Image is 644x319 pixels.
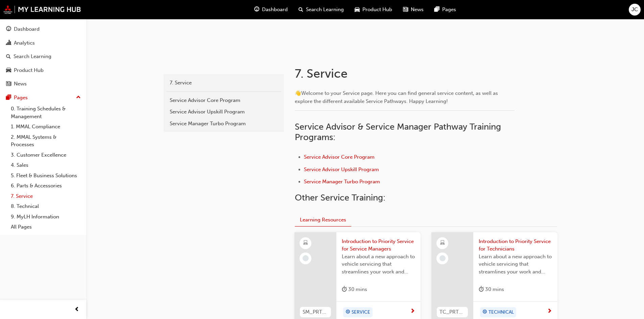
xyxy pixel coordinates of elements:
[629,4,641,16] button: JC
[479,238,552,253] span: Introduction to Priority Service for Technicians
[3,50,84,63] a: Search Learning
[3,64,84,77] a: Product Hub
[342,285,347,294] span: duration-icon
[488,309,514,316] span: TECHNICAL
[303,308,328,316] span: SM_PRTYSRVCE
[362,6,392,14] span: Product Hub
[293,3,349,17] a: search-iconSearch Learning
[166,95,281,106] a: Service Advisor Core Program
[295,192,385,203] span: Other Service Training:
[479,285,484,294] span: duration-icon
[14,25,40,33] div: Dashboard
[74,305,79,314] span: prev-icon
[8,170,84,181] a: 5. Fleet & Business Solutions
[479,253,552,276] span: Learn about a new approach to vehicle servicing that streamlines your work and provides a quicker...
[547,309,552,315] span: next-icon
[8,222,84,232] a: All Pages
[342,253,415,276] span: Learn about a new approach to vehicle servicing that streamlines your work and provides a quicker...
[304,166,379,172] a: Service Advisor Upskill Program
[76,93,81,102] span: up-icon
[479,285,504,294] div: 30 mins
[299,5,303,14] span: search-icon
[166,77,281,89] a: 7. Service
[14,94,28,102] div: Pages
[8,150,84,160] a: 3. Customer Excellence
[352,309,370,316] span: SERVICE
[249,3,293,17] a: guage-iconDashboard
[170,79,278,87] div: 7. Service
[342,238,415,253] span: Introduction to Priority Service for Service Managers
[398,3,429,17] a: news-iconNews
[6,40,11,46] span: chart-icon
[170,108,278,116] div: Service Advisor Upskill Program
[295,90,301,96] span: 👋
[14,67,44,74] div: Product Hub
[3,23,84,35] a: Dashboard
[306,6,344,14] span: Search Learning
[3,91,84,104] button: Pages
[8,191,84,202] a: 7. Service
[170,120,278,128] div: Service Manager Turbo Program
[482,308,487,317] span: target-icon
[410,309,415,315] span: next-icon
[342,285,367,294] div: 30 mins
[439,308,465,316] span: TC_PRTYSRVCE
[3,37,84,49] a: Analytics
[439,255,446,261] span: learningRecordVerb_NONE-icon
[8,132,84,150] a: 2. MMAL Systems & Processes
[442,6,456,14] span: Pages
[440,239,445,247] span: learningResourceType_ELEARNING-icon
[6,26,11,32] span: guage-icon
[303,255,309,261] span: learningRecordVerb_NONE-icon
[355,5,360,14] span: car-icon
[8,160,84,170] a: 4. Sales
[6,68,11,74] span: car-icon
[6,54,11,60] span: search-icon
[166,106,281,118] a: Service Advisor Upskill Program
[3,22,84,91] button: DashboardAnalyticsSearch LearningProduct HubNews
[429,3,461,17] a: pages-iconPages
[14,53,51,60] div: Search Learning
[14,80,27,88] div: News
[345,308,350,317] span: target-icon
[403,5,408,14] span: news-icon
[6,95,11,101] span: pages-icon
[434,5,439,14] span: pages-icon
[304,154,375,160] a: Service Advisor Core Program
[254,5,259,14] span: guage-icon
[349,3,398,17] a: car-iconProduct Hub
[14,39,35,47] div: Analytics
[3,5,81,14] img: mmal
[303,239,308,247] span: learningResourceType_ELEARNING-icon
[6,81,11,87] span: news-icon
[304,179,380,185] a: Service Manager Turbo Program
[170,97,278,104] div: Service Advisor Core Program
[631,6,638,14] span: JC
[295,66,517,81] h1: 7. Service
[295,213,351,227] button: Learning Resources
[262,6,288,14] span: Dashboard
[166,118,281,130] a: Service Manager Turbo Program
[8,122,84,132] a: 1. MMAL Compliance
[295,122,503,143] span: Service Advisor & Service Manager Pathway Training Programs:
[411,6,424,14] span: News
[8,201,84,212] a: 8. Technical
[8,212,84,222] a: 9. MyLH Information
[3,78,84,90] a: News
[8,181,84,191] a: 6. Parts & Accessories
[295,90,499,104] span: Welcome to your Service page. Here you can find general service content, as well as explore the d...
[8,104,84,122] a: 0. Training Schedules & Management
